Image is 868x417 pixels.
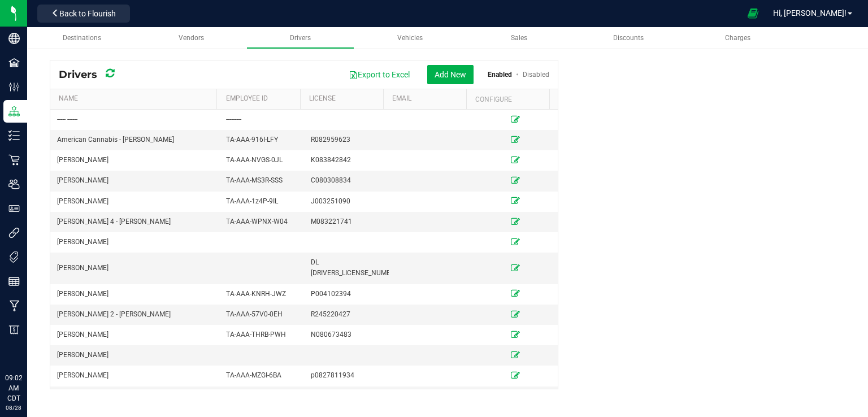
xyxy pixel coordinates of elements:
span: K083842842 [311,156,351,164]
a: Name [59,94,212,103]
span: R082959623 [311,136,350,144]
a: Edit Driver [511,351,520,359]
div: Drivers [59,64,123,85]
a: Edit Driver [511,371,520,379]
span: Charges [725,34,750,42]
inline-svg: Manufacturing [8,300,20,311]
span: [PERSON_NAME] 4 - [PERSON_NAME] [57,218,171,225]
span: Sales [511,34,527,42]
span: TA-AAA-WPNX-W04 [226,218,288,225]
span: American Cannabis - [PERSON_NAME] [57,136,174,144]
span: Discounts [613,34,644,42]
inline-svg: Reports [8,276,20,287]
span: Hi, [PERSON_NAME]! [773,8,847,18]
a: Disabled [523,71,549,79]
span: ----- ------ [57,115,77,123]
p: 09:02 AM CDT [5,373,22,403]
span: TA-AAA-NVGS-0JL [226,156,283,164]
a: Edit Driver [511,156,520,164]
a: Edit Driver [511,264,520,272]
i: Refresh Drivers [106,68,114,79]
span: TA-AAA-THRB-PWH [226,331,286,338]
inline-svg: Inventory [8,130,20,141]
span: Back to Flourish [59,9,116,18]
p: 08/28 [5,403,22,412]
span: [PERSON_NAME] [57,290,108,298]
a: Edit Driver [511,218,520,225]
th: Configure [466,89,549,110]
span: Vendors [179,34,204,42]
button: Export to Excel [341,65,417,84]
span: Destinations [63,34,101,42]
a: Edit Driver [511,238,520,246]
inline-svg: Configuration [8,81,20,93]
inline-svg: Facilities [8,57,20,68]
span: C080308834 [311,176,351,184]
button: Back to Flourish [37,5,130,23]
a: Edit Driver [511,331,520,338]
a: Email [392,94,462,103]
a: Employee ID [226,94,296,103]
a: Enabled [488,71,512,79]
a: License [309,94,379,103]
span: [PERSON_NAME] [57,371,108,379]
span: [PERSON_NAME] [57,351,108,359]
inline-svg: Retail [8,154,20,166]
span: [PERSON_NAME] [57,264,108,272]
a: Edit Driver [511,136,520,144]
iframe: Resource center [11,327,45,360]
span: DL [DRIVERS_LICENSE_NUMBER] [311,258,400,277]
span: Open Ecommerce Menu [740,2,766,24]
span: --------- [226,115,241,123]
a: Edit Driver [511,197,520,205]
a: Edit Driver [511,115,520,123]
span: TA-AAA-1z4P-9IL [226,197,278,205]
span: TA-AAA-57V0-0EH [226,310,283,318]
span: [PERSON_NAME] [57,331,108,338]
span: p0827811934 [311,371,354,379]
inline-svg: User Roles [8,203,20,214]
span: [PERSON_NAME] 2 - [PERSON_NAME] [57,310,171,318]
inline-svg: Tags [8,251,20,263]
inline-svg: Billing [8,324,20,336]
span: [PERSON_NAME] [57,156,108,164]
span: TA-AAA-MZGI-6BA [226,371,281,379]
span: M083221741 [311,218,352,225]
button: Add New [427,65,474,84]
span: TA-AAA-KNRH-JWZ [226,290,286,298]
a: Edit Driver [511,290,520,298]
inline-svg: Distribution [8,106,20,117]
span: Vehicles [397,34,423,42]
inline-svg: Integrations [8,227,20,238]
span: Drivers [290,34,311,42]
span: TA-AAA-MS3R-SSS [226,176,283,184]
span: R245220427 [311,310,350,318]
inline-svg: Users [8,179,20,190]
a: Edit Driver [511,176,520,184]
inline-svg: Company [8,33,20,44]
span: P004102394 [311,290,351,298]
span: J003251090 [311,197,350,205]
span: N080673483 [311,331,351,338]
span: [PERSON_NAME] [57,197,108,205]
span: [PERSON_NAME] [57,238,108,246]
span: TA-AAA-916I-LFY [226,136,278,144]
span: [PERSON_NAME] [57,176,108,184]
a: Edit Driver [511,310,520,318]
